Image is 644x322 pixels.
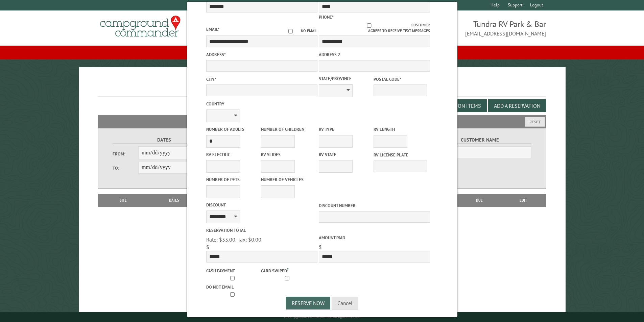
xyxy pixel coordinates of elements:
[374,76,427,82] label: Postal Code
[113,165,138,171] label: To:
[206,26,219,32] label: Email
[98,78,546,97] h1: Reservations
[206,268,260,274] label: Cash payment
[206,202,317,208] label: Discount
[501,194,546,206] th: Edit
[428,136,531,144] label: Customer Name
[98,115,546,128] h2: Filters
[206,126,260,132] label: Number of Adults
[287,267,289,272] a: ?
[261,151,314,158] label: RV Slides
[286,297,330,309] button: Reserve Now
[145,194,203,206] th: Dates
[319,126,372,132] label: RV Type
[206,244,209,250] span: $
[101,194,145,206] th: Site
[261,176,314,183] label: Number of Vehicles
[206,51,317,58] label: Address
[261,267,314,274] label: Card swiped
[332,297,358,309] button: Cancel
[319,151,372,158] label: RV State
[319,244,322,250] span: $
[319,22,430,34] label: Customer agrees to receive text messages
[319,75,372,82] label: State/Province
[113,136,216,144] label: Dates
[206,236,261,243] span: Rate: $33.00, Tax: $0.00
[525,117,545,127] button: Reset
[284,315,360,319] small: © Campground Commander LLC. All rights reserved.
[280,28,317,34] label: No email
[206,227,317,233] label: Reservation Total
[206,101,317,107] label: Country
[488,99,546,112] button: Add a Reservation
[206,284,260,290] label: Do not email
[113,151,138,157] label: From:
[374,126,427,132] label: RV Length
[206,176,260,183] label: Number of Pets
[261,126,314,132] label: Number of Children
[319,234,430,241] label: Amount paid
[319,14,334,20] label: Phone
[319,202,430,209] label: Discount Number
[280,29,301,33] input: No email
[206,151,260,158] label: RV Electric
[374,152,427,158] label: RV License Plate
[429,99,487,112] button: Edit Add-on Items
[98,13,183,40] img: Campground Commander
[327,23,411,28] input: Customer agrees to receive text messages
[319,51,430,58] label: Address 2
[206,76,317,82] label: City
[458,194,501,206] th: Due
